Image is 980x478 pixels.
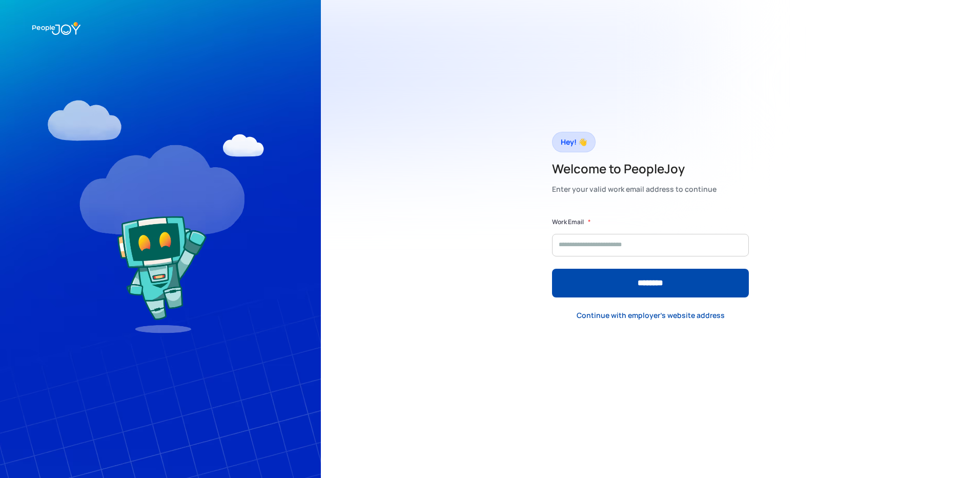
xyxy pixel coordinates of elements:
[568,305,733,326] a: Continue with employer's website address
[552,217,584,227] label: Work Email
[552,217,749,297] form: Form
[561,135,587,149] div: Hey! 👋
[552,182,717,196] div: Enter your valid work email address to continue
[552,161,717,177] h2: Welcome to PeopleJoy
[577,310,725,321] div: Continue with employer's website address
